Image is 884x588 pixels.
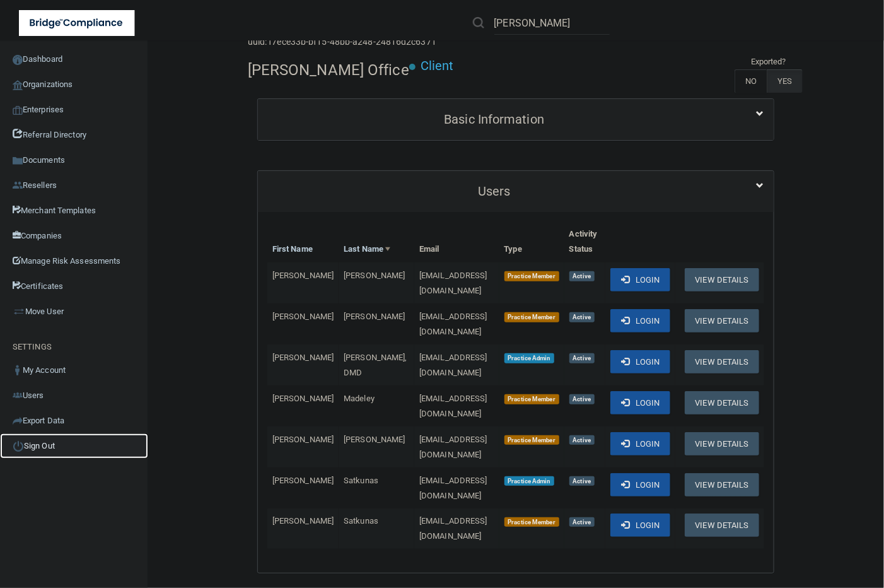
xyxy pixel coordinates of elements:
[610,350,670,373] button: Login
[13,106,23,115] img: enterprise.0d942306.png
[610,391,670,415] button: Login
[504,312,559,322] span: Practice Member
[13,391,23,401] img: icon-users.e205127d.png
[272,271,334,280] span: [PERSON_NAME]
[272,516,334,526] span: [PERSON_NAME]
[344,516,378,526] span: Satkunas
[569,476,595,486] span: Active
[685,391,759,415] button: View Details
[610,432,670,456] button: Login
[13,365,23,375] img: ic_user_dark.df1a06c3.png
[735,69,767,93] label: NO
[419,271,487,295] span: [EMAIL_ADDRESS][DOMAIN_NAME]
[685,432,759,456] button: View Details
[414,221,499,262] th: Email
[272,353,334,362] span: [PERSON_NAME]
[344,394,375,403] span: Madeley
[473,17,484,28] img: ic-search.3b580494.png
[685,268,759,291] button: View Details
[504,271,559,281] span: Practice Member
[419,516,487,541] span: [EMAIL_ADDRESS][DOMAIN_NAME]
[564,221,605,262] th: Activity Status
[499,221,564,262] th: Type
[610,514,670,537] button: Login
[767,69,802,93] label: YES
[272,242,313,257] a: First Name
[19,10,135,36] img: bridge_compliance_login_screen.278c3ca4.svg
[272,476,334,485] span: [PERSON_NAME]
[504,517,559,527] span: Practice Member
[13,305,25,318] img: briefcase.64adab9b.png
[504,353,554,363] span: Practice Admin
[610,473,670,497] button: Login
[610,268,670,291] button: Login
[344,242,390,257] a: Last Name
[494,11,610,35] input: Search
[13,180,23,191] img: ic_reseller.de258add.png
[419,435,487,459] span: [EMAIL_ADDRESS][DOMAIN_NAME]
[504,394,559,404] span: Practice Member
[267,112,721,126] h5: Basic Information
[344,312,405,321] span: [PERSON_NAME]
[13,339,52,355] label: SETTINGS
[610,309,670,332] button: Login
[344,476,378,485] span: Satkunas
[685,350,759,373] button: View Details
[419,476,487,500] span: [EMAIL_ADDRESS][DOMAIN_NAME]
[569,353,595,363] span: Active
[421,54,454,78] p: Client
[685,473,759,497] button: View Details
[504,435,559,445] span: Practice Member
[735,54,803,69] td: Exported?
[685,309,759,332] button: View Details
[569,312,595,322] span: Active
[419,312,487,336] span: [EMAIL_ADDRESS][DOMAIN_NAME]
[569,435,595,445] span: Active
[248,62,409,78] h4: [PERSON_NAME] Office
[13,440,24,452] img: ic_power_dark.7ecde6b1.png
[13,55,23,65] img: ic_dashboard_dark.d01f4a41.png
[419,394,487,418] span: [EMAIL_ADDRESS][DOMAIN_NAME]
[267,177,764,206] a: Users
[267,184,721,198] h5: Users
[569,271,595,281] span: Active
[569,517,595,527] span: Active
[267,105,764,134] a: Basic Information
[569,394,595,404] span: Active
[272,394,334,403] span: [PERSON_NAME]
[13,416,23,426] img: icon-export.b9366987.png
[419,353,487,377] span: [EMAIL_ADDRESS][DOMAIN_NAME]
[685,514,759,537] button: View Details
[272,435,334,444] span: [PERSON_NAME]
[344,435,405,444] span: [PERSON_NAME]
[13,156,23,166] img: icon-documents.8dae5593.png
[344,271,405,280] span: [PERSON_NAME]
[344,353,407,377] span: [PERSON_NAME], DMD
[272,312,334,321] span: [PERSON_NAME]
[504,476,554,486] span: Practice Admin
[13,80,23,90] img: organization-icon.f8decf85.png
